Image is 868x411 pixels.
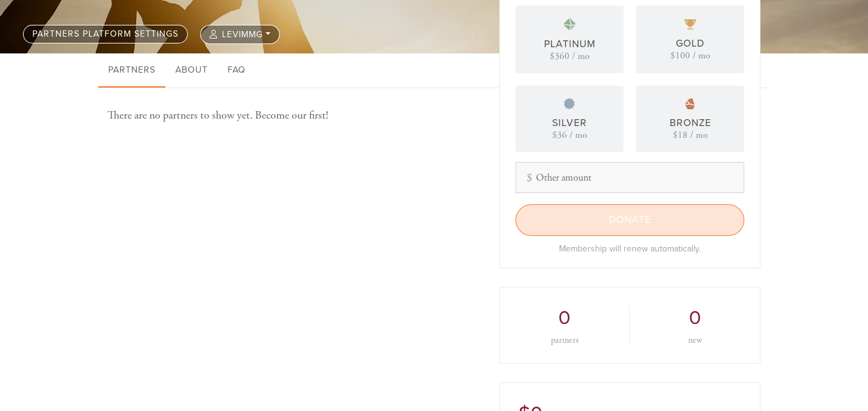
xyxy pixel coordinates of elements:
div: Bronze [670,115,711,130]
div: Membership will renew automatically. [515,242,744,255]
img: pp-silver.svg [564,98,575,109]
img: pp-platinum.svg [563,18,576,30]
div: $36 / mo [552,130,587,140]
input: Other amount [515,162,744,193]
input: Donate [515,204,744,235]
div: Platinum [544,37,596,52]
div: $18 / mo [673,130,708,140]
div: partners [519,336,611,345]
div: $360 / mo [550,52,589,61]
a: Partners [98,53,165,88]
img: pp-gold.svg [685,19,696,30]
h2: 0 [649,306,741,330]
img: pp-bronze.svg [685,98,695,109]
a: Partners Platform settings [23,25,188,43]
button: levimmg [200,25,280,44]
a: About [165,53,218,88]
div: Silver [552,115,587,130]
div: Gold [676,36,704,51]
div: $100 / mo [670,51,710,60]
div: There are no partners to show yet. Become our first! [108,107,481,124]
h2: 0 [519,306,611,330]
a: FAQ [218,53,256,88]
div: new [649,336,741,345]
